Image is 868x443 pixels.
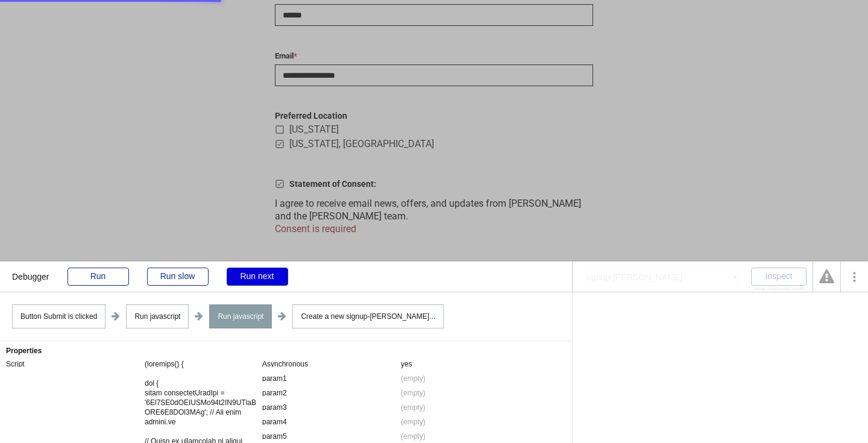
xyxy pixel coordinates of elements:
div: (empty) [401,417,426,427]
div: (empty) [401,403,426,412]
div: Run slow [147,268,209,286]
div: Debugger [12,262,49,281]
div: Create a new signup-[PERSON_NAME]... [292,304,444,328]
div: Properties [6,347,566,354]
div: Run javascript [126,304,189,328]
div: param3 [262,403,401,410]
div: (empty) [401,388,426,398]
div: Script [6,359,145,367]
div: param1 [262,374,401,382]
div: param4 [262,417,401,425]
div: Asynchronous [262,359,401,367]
div: (empty) [401,432,426,441]
div: yes [401,359,412,369]
div: Run next [227,268,288,286]
div: param2 [262,388,401,396]
div: param5 [262,432,401,439]
div: (empty) [401,374,426,383]
div: Run javascript [209,304,272,328]
div: Run [68,268,129,286]
div: Button Submit is clicked [12,304,105,328]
